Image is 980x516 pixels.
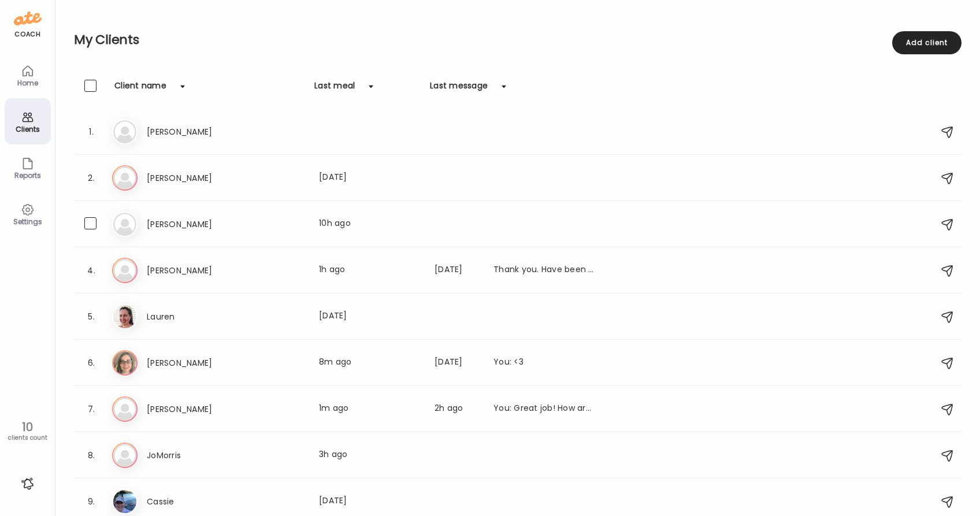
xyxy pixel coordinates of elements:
div: 6. [84,356,98,370]
h3: [PERSON_NAME] [147,356,248,370]
div: 9. [84,495,98,508]
h2: My Clients [74,31,962,49]
div: [DATE] [435,263,480,277]
h3: [PERSON_NAME] [147,171,248,185]
h3: [PERSON_NAME] [147,263,248,277]
div: Settings [7,218,49,225]
h3: JoMorris [147,448,248,462]
div: 5. [84,310,98,324]
div: 1m ago [319,402,421,416]
div: Last message [430,80,488,98]
div: 7. [84,402,98,416]
div: 1h ago [319,263,421,277]
div: You: Great job! How are you finding the app? [493,402,595,416]
div: [DATE] [435,356,480,370]
div: 8m ago [319,356,421,370]
div: 10h ago [319,217,421,231]
div: Thank you. Have been trying to stick to It and finding it very insightful. Haven’t finished recor... [493,263,595,277]
div: 8. [84,448,98,462]
div: Clients [7,125,49,133]
div: Add client [892,31,962,54]
h3: [PERSON_NAME] [147,402,248,416]
div: [DATE] [319,310,421,324]
div: Last meal [314,80,355,98]
div: Reports [7,172,49,179]
div: [DATE] [319,171,421,185]
div: 2h ago [435,402,480,416]
h3: Lauren [147,310,248,324]
div: [DATE] [319,495,421,508]
h3: Cassie [147,495,248,508]
div: Client name [114,80,166,98]
img: ate [14,9,42,28]
div: You: <3 [493,356,595,370]
div: 10 [4,420,51,434]
div: 4. [84,263,98,277]
div: 3h ago [319,448,421,462]
h3: [PERSON_NAME] [147,217,248,231]
div: coach [14,29,40,39]
div: 1. [84,125,98,139]
div: Home [7,79,49,87]
div: 2. [84,171,98,185]
div: clients count [4,434,51,442]
h3: [PERSON_NAME] [147,125,248,139]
